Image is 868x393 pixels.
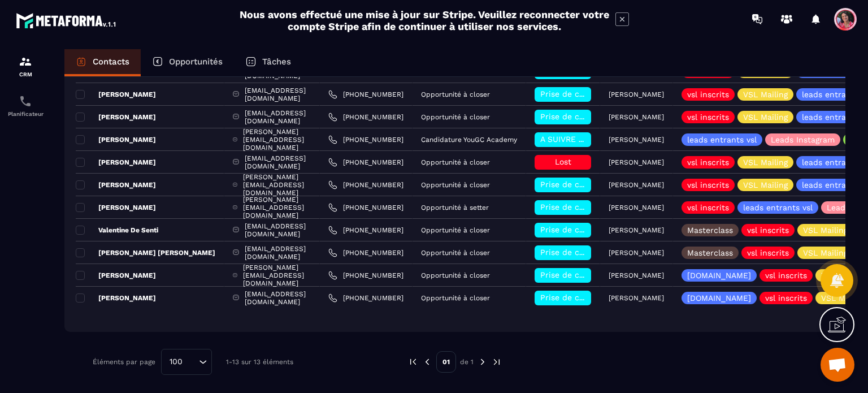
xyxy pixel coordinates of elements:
span: Prise de contact effectuée [540,89,645,98]
a: formationformationCRM [3,46,48,86]
p: VSL Mailing [803,226,848,234]
p: vsl inscrits [687,158,729,166]
p: [PERSON_NAME] [609,113,664,121]
p: [DOMAIN_NAME] [687,271,751,279]
p: Opportunités [169,57,223,67]
p: VSL Mailing [743,90,788,98]
p: [PERSON_NAME] [76,158,156,167]
a: [PHONE_NUMBER] [328,113,403,122]
p: Candidature YouGC Academy [421,136,517,144]
p: [PERSON_NAME] [609,294,664,302]
p: 1-13 sur 13 éléments [226,358,293,366]
p: [PERSON_NAME] [76,135,156,144]
p: Leads Instagram [771,136,835,144]
p: [PERSON_NAME] [609,181,664,189]
p: Masterclass [687,226,733,234]
p: [PERSON_NAME] [PERSON_NAME] [76,248,215,257]
p: Contacts [93,57,129,67]
p: Opportunité à closer [421,181,490,189]
a: [PHONE_NUMBER] [328,90,403,99]
p: Opportunité à closer [421,294,490,302]
a: [PHONE_NUMBER] [328,180,403,189]
span: Lost [555,157,571,166]
p: Masterclass [687,249,733,257]
input: Search for option [186,356,196,368]
p: leads entrants vsl [743,204,813,211]
p: Tâches [262,57,291,67]
p: [PERSON_NAME] [76,113,156,122]
p: [PERSON_NAME] [609,204,664,211]
p: [PERSON_NAME] [76,293,156,303]
p: CRM [3,71,48,77]
p: Opportunité à closer [421,90,490,98]
a: Tâches [234,49,302,76]
a: schedulerschedulerPlanificateur [3,86,48,126]
img: logo [16,10,118,31]
span: Prise de contact effectuée [540,112,645,121]
p: [PERSON_NAME] [609,90,664,98]
p: vsl inscrits [747,226,789,234]
img: formation [19,55,32,68]
p: VSL Mailing [803,249,848,257]
img: next [492,357,502,367]
p: vsl inscrits [747,249,789,257]
a: [PHONE_NUMBER] [328,248,403,257]
img: scheduler [19,94,32,108]
p: VSL Mailing [743,181,788,189]
span: A SUIVRE ⏳ [540,135,588,144]
p: de 1 [460,357,474,366]
a: Opportunités [141,49,234,76]
span: Prise de contact effectuée [540,270,645,279]
a: Contacts [64,49,141,76]
div: Ouvrir le chat [821,348,854,382]
p: [PERSON_NAME] [76,180,156,189]
p: 01 [436,351,456,373]
p: Opportunité à closer [421,271,490,279]
p: vsl inscrits [765,271,807,279]
div: Search for option [161,349,212,375]
p: vsl inscrits [765,294,807,302]
h2: Nous avons effectué une mise à jour sur Stripe. Veuillez reconnecter votre compte Stripe afin de ... [239,8,610,32]
span: Prise de contact effectuée [540,202,645,211]
p: [PERSON_NAME] [609,249,664,257]
p: [PERSON_NAME] [609,136,664,144]
p: [PERSON_NAME] [76,90,156,99]
p: vsl inscrits [687,181,729,189]
p: vsl inscrits [687,90,729,98]
a: [PHONE_NUMBER] [328,271,403,280]
p: Éléments par page [93,358,155,366]
p: [PERSON_NAME] [609,158,664,166]
span: Prise de contact effectuée [540,248,645,257]
a: [PHONE_NUMBER] [328,135,403,144]
p: vsl inscrits [687,204,729,211]
p: [PERSON_NAME] [76,271,156,280]
img: prev [408,357,418,367]
p: [DOMAIN_NAME] [687,294,751,302]
span: Prise de contact effectuée [540,180,645,189]
p: Opportunité à closer [421,249,490,257]
img: next [478,357,488,367]
a: [PHONE_NUMBER] [328,203,403,212]
p: [PERSON_NAME] [76,203,156,212]
p: Valentine De Senti [76,226,158,235]
span: Prise de contact effectuée [540,293,645,302]
p: Opportunité à closer [421,113,490,121]
p: Planificateur [3,111,48,117]
p: VSL Mailing [743,158,788,166]
p: vsl inscrits [687,113,729,121]
span: 100 [166,356,186,368]
p: Opportunité à setter [421,204,489,211]
a: [PHONE_NUMBER] [328,158,403,167]
p: leads entrants vsl [687,136,757,144]
img: prev [422,357,432,367]
p: Opportunité à closer [421,158,490,166]
a: [PHONE_NUMBER] [328,293,403,303]
p: [PERSON_NAME] [609,226,664,234]
p: Opportunité à closer [421,226,490,234]
p: VSL Mailing [743,113,788,121]
span: Prise de contact effectuée [540,225,645,234]
a: [PHONE_NUMBER] [328,226,403,235]
p: [PERSON_NAME] [609,271,664,279]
